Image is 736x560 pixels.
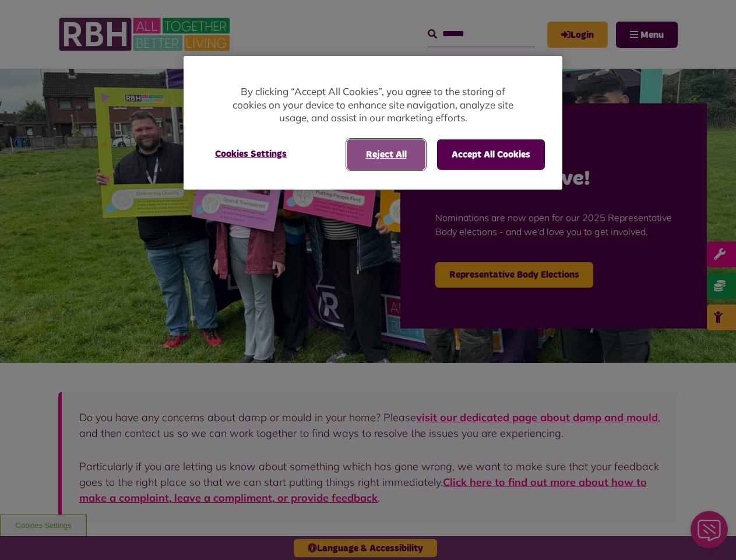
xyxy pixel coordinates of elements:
[7,3,44,41] div: Close Web Assistant
[184,56,562,190] div: Privacy
[230,85,516,125] p: By clicking “Accept All Cookies”, you agree to the storing of cookies on your device to enhance s...
[184,56,562,190] div: Cookie banner
[437,139,545,170] button: Accept All Cookies
[347,139,425,170] button: Reject All
[201,139,301,169] button: Cookies Settings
